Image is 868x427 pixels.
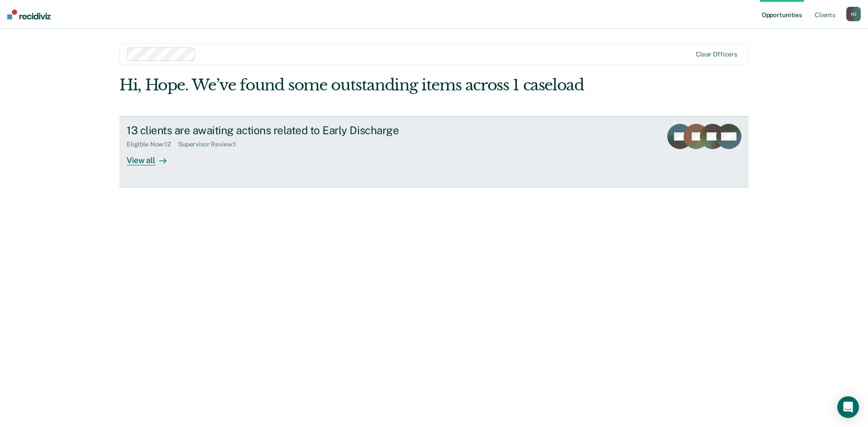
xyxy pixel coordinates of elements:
[127,141,178,148] div: Eligible Now : 12
[127,124,444,137] div: 13 clients are awaiting actions related to Early Discharge
[119,116,749,188] a: 13 clients are awaiting actions related to Early DischargeEligible Now:12Supervisor Review:1View all
[7,9,51,19] img: Recidiviz
[119,76,623,94] div: Hi, Hope. We’ve found some outstanding items across 1 caseload
[846,7,861,21] div: H J
[696,51,737,58] div: Clear officers
[846,7,861,21] button: HJ
[127,148,177,165] div: View all
[178,141,243,148] div: Supervisor Review : 1
[837,396,859,418] div: Open Intercom Messenger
